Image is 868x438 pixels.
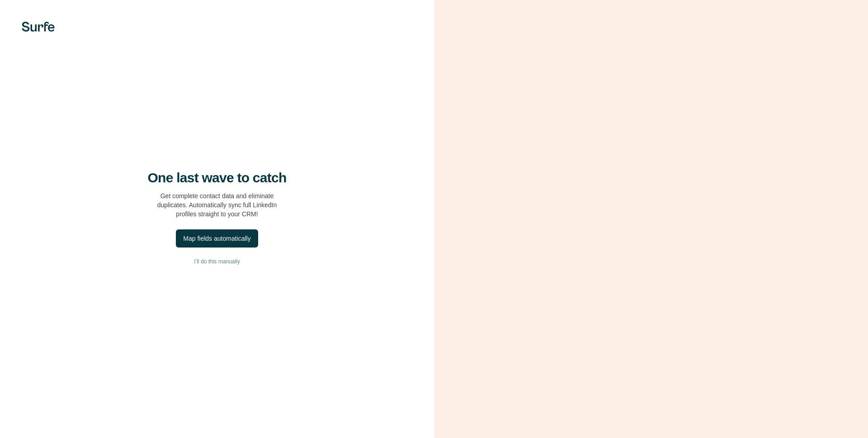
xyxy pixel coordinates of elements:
h4: One last wave to catch [148,170,287,186]
button: Map fields automatically [176,229,258,248]
button: I’ll do this manually [18,255,416,268]
img: Surfe's logo [22,22,55,32]
p: Get complete contact data and eliminate duplicates. Automatically sync full LinkedIn profiles str... [157,191,277,219]
span: I’ll do this manually [194,257,240,266]
div: Map fields automatically [183,234,250,243]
